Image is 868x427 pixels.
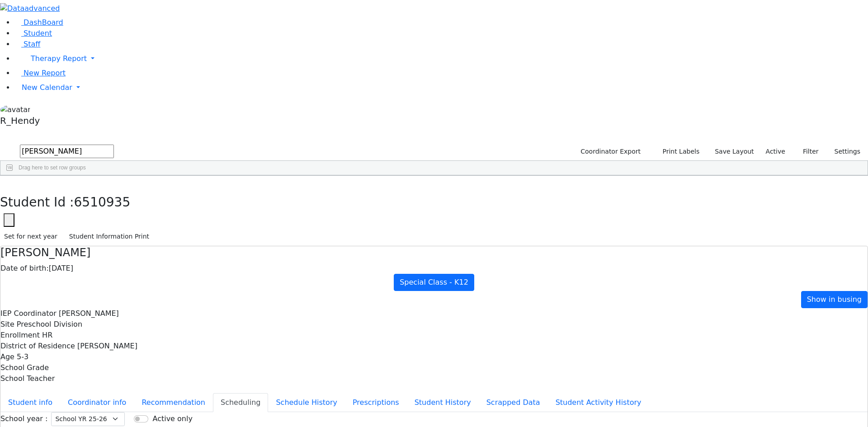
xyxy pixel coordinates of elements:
[20,145,114,158] input: Search
[65,230,153,244] button: Student Information Print
[548,393,649,412] button: Student Activity History
[0,413,47,424] label: School year :
[0,362,49,373] label: School Grade
[394,274,474,291] a: Special Class - K12
[17,320,82,328] span: Preschool Division
[0,393,60,412] button: Student info
[134,393,213,412] button: Recommendation
[0,341,75,352] label: District of Residence
[479,393,548,412] button: Scrapped Data
[345,393,407,412] button: Prescriptions
[17,352,28,361] span: 5-3
[0,246,868,259] h4: [PERSON_NAME]
[213,393,268,412] button: Scheduling
[31,54,87,63] span: Therapy Report
[711,145,758,159] button: Save Layout
[807,295,862,304] span: Show in busing
[19,164,86,171] span: Drag here to set row groups
[0,263,49,274] label: Date of birth:
[77,342,137,350] span: [PERSON_NAME]
[268,393,345,412] button: Schedule History
[407,393,479,412] button: Student History
[0,330,40,341] label: Enrollment
[24,18,63,27] span: DashBoard
[801,291,868,308] a: Show in busing
[14,40,40,48] a: Staff
[14,50,868,68] a: Therapy Report
[823,145,864,159] button: Settings
[14,79,868,97] a: New Calendar
[74,195,131,210] span: 6510935
[24,29,52,38] span: Student
[0,263,868,274] div: [DATE]
[152,413,192,424] label: Active only
[0,319,14,330] label: Site
[24,40,40,48] span: Staff
[60,393,134,412] button: Coordinator info
[14,18,63,27] a: DashBoard
[0,308,57,319] label: IEP Coordinator
[652,145,703,159] button: Print Labels
[24,69,66,77] span: New Report
[0,373,55,384] label: School Teacher
[0,352,14,362] label: Age
[575,145,645,159] button: Coordinator Export
[791,145,823,159] button: Filter
[42,331,52,339] span: HR
[14,69,66,77] a: New Report
[59,309,119,318] span: [PERSON_NAME]
[14,29,52,38] a: Student
[22,83,72,92] span: New Calendar
[762,145,789,159] label: Active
